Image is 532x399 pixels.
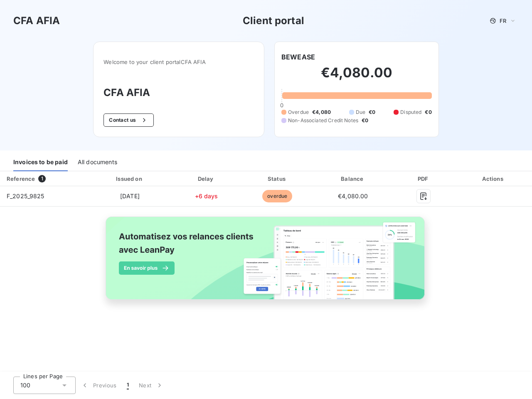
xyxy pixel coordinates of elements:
[425,108,431,116] span: €0
[122,377,134,394] button: 1
[281,52,315,62] h6: BEWEASE
[38,175,46,182] span: 1
[103,85,254,100] h3: CFA AFIA
[338,192,368,199] span: €4,080.00
[243,13,304,28] h3: Client portal
[7,175,35,182] div: Reference
[312,108,331,116] span: €4,080
[20,381,30,389] span: 100
[7,192,44,199] span: F_2025_9825
[369,108,375,116] span: €0
[456,175,530,183] div: Actions
[400,108,421,116] span: Disputed
[76,377,122,394] button: Previous
[103,113,154,127] button: Contact us
[103,59,254,65] span: Welcome to your client portal CFA AFIA
[78,154,117,171] div: All documents
[262,190,292,202] span: overdue
[288,117,358,124] span: Non-Associated Credit Notes
[280,102,283,108] span: 0
[394,175,453,183] div: PDF
[173,175,239,183] div: Delay
[127,381,129,389] span: 1
[315,175,391,183] div: Balance
[13,13,60,28] h3: CFA AFIA
[134,377,169,394] button: Next
[195,192,218,199] span: +6 days
[500,17,506,24] span: FR
[13,154,68,171] div: Invoices to be paid
[281,64,432,89] h2: €4,080.00
[288,108,309,116] span: Overdue
[120,192,140,199] span: [DATE]
[90,175,170,183] div: Issued on
[243,175,312,183] div: Status
[356,108,365,116] span: Due
[98,212,434,314] img: banner
[362,117,368,124] span: €0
